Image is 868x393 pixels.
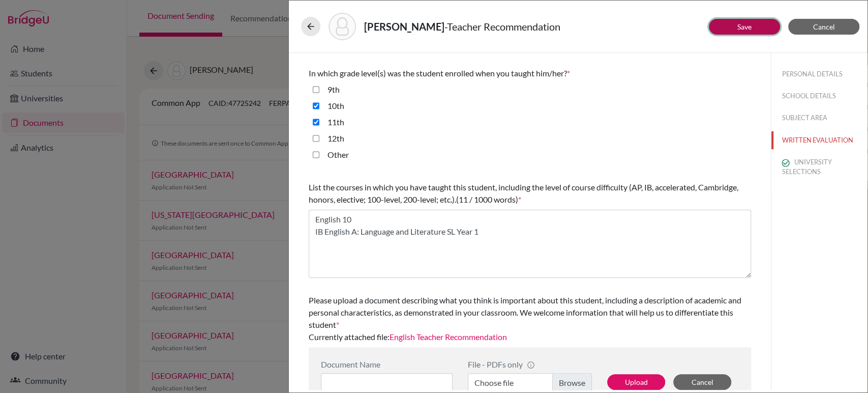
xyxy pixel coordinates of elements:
button: PERSONAL DETAILS [771,65,867,83]
strong: [PERSON_NAME] [364,20,444,33]
button: UNIVERSITY SELECTIONS [771,153,867,181]
div: Document Name [321,359,453,369]
label: 12th [327,132,344,145]
span: List the courses in which you have taught this student, including the level of course difficulty ... [309,182,738,204]
span: - Teacher Recommendation [444,20,560,33]
button: SUBJECT AREA [771,109,867,127]
label: Other [327,149,349,161]
div: File - PDFs only [468,359,592,369]
button: Cancel [673,374,731,390]
img: check_circle_outline-e4d4ac0f8e9136db5ab2.svg [782,159,790,167]
label: 10th [327,100,344,112]
span: info [527,361,535,369]
span: In which grade level(s) was the student enrolled when you taught him/her? [309,68,567,78]
span: Please upload a document describing what you think is important about this student, including a d... [309,295,741,329]
label: Choose file [468,373,592,392]
button: WRITTEN EVALUATION [771,131,867,149]
div: Currently attached file: [309,290,751,347]
textarea: English 10 IB English A: Language and Literature SL Year 1 [309,210,751,278]
label: 9th [327,83,340,96]
label: 11th [327,116,344,128]
span: (11 / 1000 words) [456,194,518,204]
button: SCHOOL DETAILS [771,87,867,105]
a: English Teacher Recommendation [390,332,507,342]
button: Upload [607,374,665,390]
